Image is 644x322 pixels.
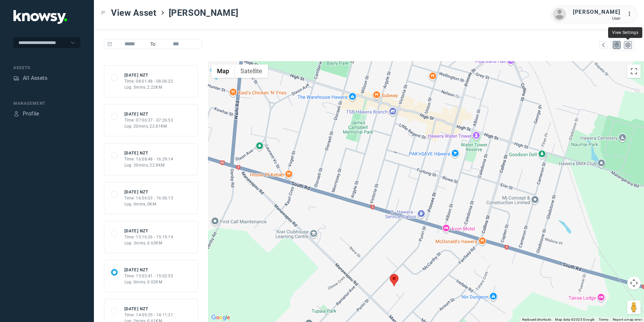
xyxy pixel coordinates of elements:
span: Map data ©2025 Google [555,318,594,321]
span: View Asset [111,7,157,19]
div: Log: 20mins, 22.8KM [124,162,173,168]
button: Show street map [211,64,235,78]
div: Assets [13,65,80,71]
div: Map [614,42,620,48]
div: [DATE] NZT [124,111,173,117]
div: User [573,16,621,21]
div: : [627,10,635,18]
div: Log: 0mins, 0.02KM [124,279,173,285]
button: Map camera controls [627,276,641,290]
div: Time: 15:16:26 - 15:19:14 [124,234,173,240]
div: [PERSON_NAME] [573,8,621,16]
div: [DATE] NZT [124,150,173,156]
div: Time: 07:06:37 - 07:26:53 [124,117,173,123]
span: View Settings [612,30,638,35]
div: [DATE] NZT [124,267,173,273]
div: Toggle Menu [101,10,106,15]
img: Application Logo [13,10,67,24]
a: ProfileProfile [13,110,39,118]
div: Management [13,100,80,106]
span: To [148,39,158,49]
a: Terms (opens in new tab) [599,318,609,321]
div: Profile [13,111,19,117]
a: AssetsAll Assets [13,74,47,82]
div: [DATE] NZT [124,228,173,234]
div: All Assets [23,74,47,82]
div: Log: 20mins, 22.81KM [124,123,173,129]
div: Profile [23,110,39,118]
div: Time: 08:01:48 - 08:06:22 [124,78,173,84]
div: Log: 3mins, 0.63KM [124,240,173,246]
div: Assets [13,75,19,81]
div: > [160,10,165,15]
button: Toggle fullscreen view [627,64,641,78]
div: Log: 5mins, 2.22KM [124,84,173,90]
div: [DATE] NZT [124,306,173,312]
div: : [627,10,635,19]
button: Drag Pegman onto the map to open Street View [627,301,641,314]
a: Report a map error [613,318,642,321]
div: [DATE] NZT [124,72,173,78]
div: [DATE] NZT [124,189,173,195]
a: Open this area in Google Maps (opens a new window) [210,313,232,322]
div: Time: 15:02:41 - 15:02:55 [124,273,173,279]
span: [PERSON_NAME] [169,7,238,19]
div: Map [600,42,606,48]
img: Google [210,313,232,322]
tspan: ... [628,11,634,16]
div: Time: 16:08:48 - 16:29:14 [124,156,173,162]
div: Time: 14:09:35 - 14:11:31 [124,312,173,318]
button: Show satellite imagery [235,64,268,78]
div: Log: 0mins, 0KM [124,201,173,207]
img: avatar.png [553,8,566,21]
div: Time: 16:06:03 - 16:06:13 [124,195,173,201]
button: Keyboard shortcuts [522,317,551,322]
div: List [625,42,631,48]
